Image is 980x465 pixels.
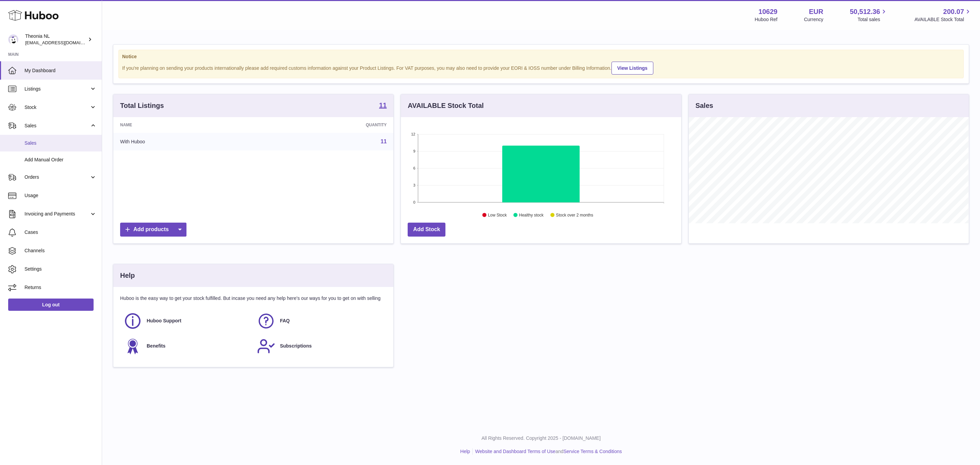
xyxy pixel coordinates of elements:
[120,101,164,110] h3: Total Listings
[280,343,312,349] span: Subscriptions
[914,7,972,23] a: 200.07 AVAILABLE Stock Total
[147,343,165,349] span: Benefits
[24,192,97,199] span: Usage
[257,312,383,330] a: FAQ
[257,337,383,355] a: Subscriptions
[24,86,89,92] span: Listings
[611,62,653,75] a: View Listings
[8,34,18,45] img: info@wholesomegoods.eu
[857,16,888,23] span: Total sales
[943,7,964,16] span: 200.07
[25,33,86,46] div: Theonia NL
[850,7,888,23] a: 50,512.36 Total sales
[24,266,97,272] span: Settings
[473,448,622,455] li: and
[758,7,778,16] strong: 10629
[120,295,387,302] p: Huboo is the easy way to get your stock fulfilled. But incase you need any help here's our ways f...
[108,435,975,442] p: All Rights Reserved. Copyright 2025 - [DOMAIN_NAME]
[379,102,387,109] strong: 11
[413,166,415,170] text: 6
[24,284,97,291] span: Returns
[413,149,415,153] text: 9
[261,117,393,133] th: Quantity
[914,16,972,23] span: AVAILABLE Stock Total
[122,53,960,60] strong: Notice
[556,213,593,218] text: Stock over 2 months
[24,140,97,146] span: Sales
[809,7,823,16] strong: EUR
[475,449,555,454] a: Website and Dashboard Terms of Use
[24,247,97,254] span: Channels
[850,7,880,16] span: 50,512.36
[124,312,250,330] a: Huboo Support
[113,133,261,150] td: With Huboo
[24,229,97,236] span: Cases
[24,174,89,180] span: Orders
[460,449,470,454] a: Help
[24,123,89,129] span: Sales
[804,16,823,23] div: Currency
[24,104,89,111] span: Stock
[408,101,484,110] h3: AVAILABLE Stock Total
[413,183,415,187] text: 3
[24,67,97,74] span: My Dashboard
[488,213,507,218] text: Low Stock
[113,117,261,133] th: Name
[24,211,89,217] span: Invoicing and Payments
[413,200,415,204] text: 0
[408,223,445,237] a: Add Stock
[147,318,181,324] span: Huboo Support
[120,271,135,280] h3: Help
[280,318,290,324] span: FAQ
[24,157,97,163] span: Add Manual Order
[696,101,713,110] h3: Sales
[25,40,100,45] span: [EMAIL_ADDRESS][DOMAIN_NAME]
[755,16,778,23] div: Huboo Ref
[379,102,387,110] a: 11
[124,337,250,355] a: Benefits
[411,132,415,136] text: 12
[8,299,94,311] a: Log out
[563,449,622,454] a: Service Terms & Conditions
[381,139,387,144] a: 11
[120,223,186,237] a: Add products
[122,61,960,75] div: If you're planning on sending your products internationally please add required customs informati...
[519,213,544,218] text: Healthy stock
